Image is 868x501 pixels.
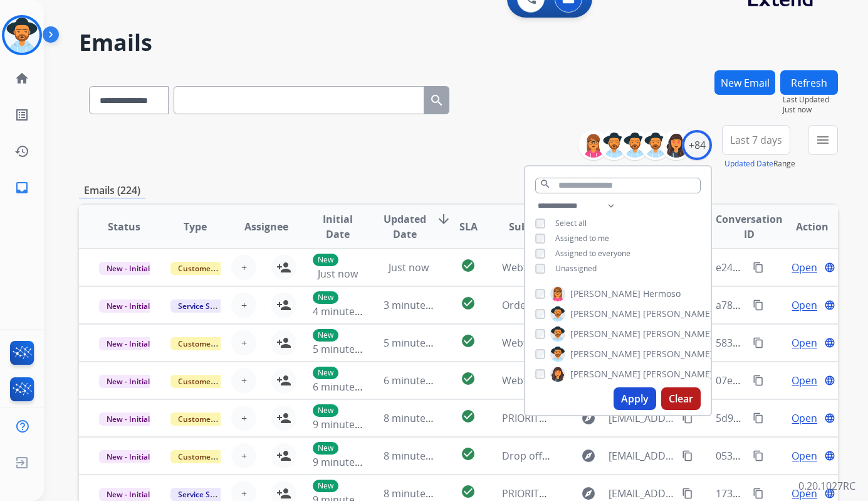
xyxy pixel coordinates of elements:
[384,336,451,350] span: 5 minutes ago
[14,107,29,122] mat-icon: list_alt
[79,30,838,55] h2: Emails
[384,487,451,500] span: 8 minutes ago
[824,262,835,273] mat-icon: language
[783,95,838,105] span: Last Updated:
[461,409,476,424] mat-icon: check_circle
[753,488,764,499] mat-icon: content_copy
[108,219,140,234] span: Status
[313,304,380,318] span: 4 minutes ago
[384,449,451,463] span: 8 minutes ago
[792,411,817,426] span: Open
[429,93,444,108] mat-icon: search
[661,387,701,410] button: Clear
[570,348,641,360] span: [PERSON_NAME]
[581,486,596,501] mat-icon: explore
[540,178,551,190] mat-icon: search
[241,260,247,275] span: +
[824,488,835,499] mat-icon: language
[99,262,157,275] span: New - Initial
[276,486,291,501] mat-icon: person_add
[241,411,247,426] span: +
[555,218,587,229] span: Select all
[792,373,817,388] span: Open
[555,233,609,244] span: Assigned to me
[14,71,29,86] mat-icon: home
[99,488,157,501] span: New - Initial
[231,293,256,318] button: +
[792,260,817,275] span: Open
[313,404,338,417] p: New
[555,248,630,259] span: Assigned to everyone
[170,262,252,275] span: Customer Support
[313,342,380,356] span: 5 minutes ago
[643,308,713,320] span: [PERSON_NAME]
[555,263,597,274] span: Unassigned
[753,299,764,311] mat-icon: content_copy
[502,261,786,274] span: Webform from [EMAIL_ADDRESS][DOMAIN_NAME] on [DATE]
[609,448,675,463] span: [EMAIL_ADDRESS][DOMAIN_NAME]
[184,219,207,234] span: Type
[792,335,817,350] span: Open
[824,299,835,311] mat-icon: language
[231,255,256,280] button: +
[509,219,546,234] span: Subject
[730,137,782,143] span: Last 7 days
[170,299,242,313] span: Service Support
[276,411,291,426] mat-icon: person_add
[99,450,157,463] span: New - Initial
[313,418,380,431] span: 9 minutes ago
[609,486,675,501] span: [EMAIL_ADDRESS][DOMAIN_NAME]
[99,299,157,313] span: New - Initial
[753,375,764,386] mat-icon: content_copy
[643,288,681,300] span: Hermoso
[384,374,451,387] span: 6 minutes ago
[614,387,656,410] button: Apply
[384,411,451,425] span: 8 minutes ago
[722,125,790,155] button: Last 7 days
[753,262,764,273] mat-icon: content_copy
[231,368,256,393] button: +
[570,328,641,340] span: [PERSON_NAME]
[643,328,713,340] span: [PERSON_NAME]
[170,375,252,388] span: Customer Support
[682,412,693,424] mat-icon: content_copy
[724,158,795,169] span: Range
[313,329,338,342] p: New
[241,298,247,313] span: +
[643,348,713,360] span: [PERSON_NAME]
[276,260,291,275] mat-icon: person_add
[824,412,835,424] mat-icon: language
[824,450,835,461] mat-icon: language
[313,480,338,492] p: New
[14,180,29,195] mat-icon: inbox
[783,105,838,115] span: Just now
[318,267,358,281] span: Just now
[99,337,157,350] span: New - Initial
[461,484,476,499] mat-icon: check_circle
[753,337,764,348] mat-icon: content_copy
[241,486,247,501] span: +
[313,455,380,469] span: 9 minutes ago
[313,291,338,304] p: New
[231,330,256,355] button: +
[241,448,247,463] span: +
[716,212,783,242] span: Conversation ID
[241,335,247,350] span: +
[313,380,380,394] span: 6 minutes ago
[714,70,775,95] button: New Email
[780,70,838,95] button: Refresh
[792,298,817,313] span: Open
[79,183,145,198] p: Emails (224)
[244,219,288,234] span: Assignee
[643,368,713,380] span: [PERSON_NAME]
[459,219,478,234] span: SLA
[313,254,338,266] p: New
[241,373,247,388] span: +
[682,450,693,461] mat-icon: content_copy
[461,258,476,273] mat-icon: check_circle
[14,144,29,159] mat-icon: history
[461,333,476,348] mat-icon: check_circle
[99,375,157,388] span: New - Initial
[276,373,291,388] mat-icon: person_add
[436,212,451,227] mat-icon: arrow_downward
